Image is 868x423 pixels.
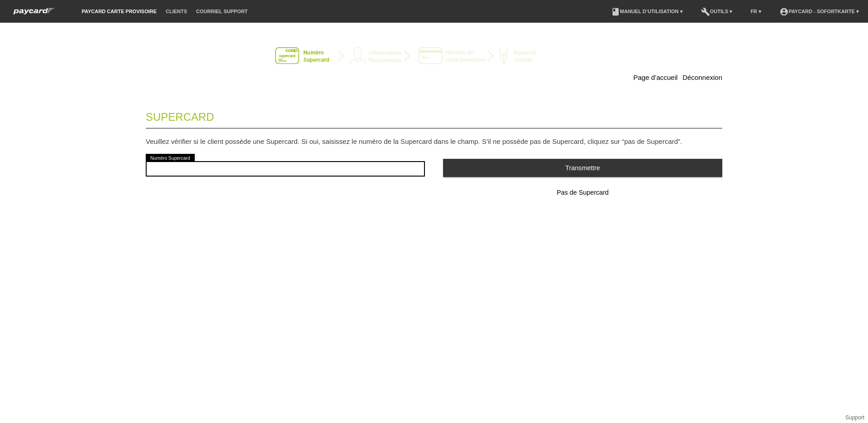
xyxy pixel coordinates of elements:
button: Pas de Supercard [443,184,722,202]
a: buildOutils ▾ [696,9,737,14]
a: Déconnexion [682,74,722,81]
legend: Supercard [146,102,722,128]
span: Transmettre [565,164,600,172]
a: paycard carte provisoire [77,9,161,14]
i: build [701,7,710,16]
img: paycard Sofortkarte [9,6,59,16]
a: Clients [161,9,192,14]
a: account_circlepaycard - Sofortkarte ▾ [775,9,863,14]
i: book [611,7,620,16]
a: paycard Sofortkarte [9,10,59,17]
i: account_circle [779,7,789,16]
a: Support [845,414,864,421]
a: bookManuel d’utilisation ▾ [607,9,687,14]
a: FR ▾ [746,9,766,14]
span: Pas de Supercard [557,189,608,196]
img: instantcard-v2-fr-1.png [275,47,593,65]
p: Veuillez vérifier si le client possède une Supercard. Si oui, saisissez le numéro de la Supercard... [146,138,722,145]
button: Transmettre [443,159,722,177]
a: Page d’accueil [633,74,678,81]
a: Courriel Support [192,9,252,14]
